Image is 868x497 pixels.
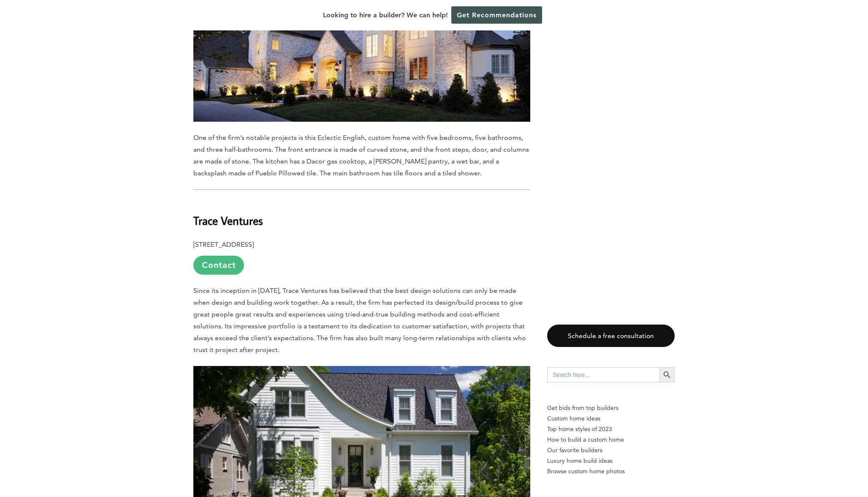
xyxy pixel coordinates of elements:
span: One of the firm’s notable projects is this Eclectic English, custom home with five bedrooms, five... [193,134,529,177]
a: Our favorite builders [547,445,675,456]
iframe: Drift Widget Chat Controller [826,455,858,487]
a: Browse custom home photos [547,466,675,477]
a: Get Recommendations [451,6,542,24]
a: Schedule a free consultation [547,325,675,347]
b: [STREET_ADDRESS] [193,240,254,248]
a: How to build a custom home [547,434,675,445]
b: Trace Ventures [193,213,263,228]
p: Get bids from top builders [547,403,675,413]
input: Search here... [547,367,659,382]
a: Luxury home build ideas [547,456,675,466]
a: Top home styles of 2023 [547,424,675,434]
svg: Search [662,370,672,380]
span: Since its inception in [DATE], Trace Ventures has believed that the best design solutions can onl... [193,287,526,354]
a: Custom home ideas [547,413,675,424]
a: Contact [193,256,244,275]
